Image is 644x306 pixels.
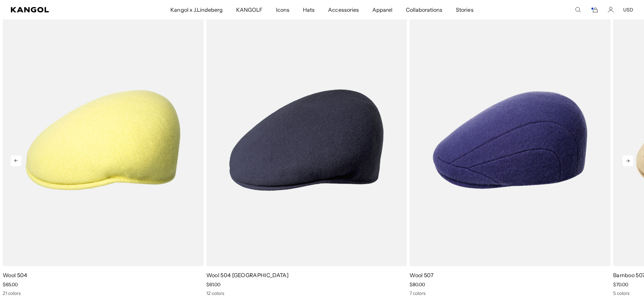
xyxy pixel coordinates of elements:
[623,7,633,13] button: USD
[410,272,434,278] a: Wool 507
[608,7,614,13] a: Account
[206,272,288,278] a: Wool 504 [GEOGRAPHIC_DATA]
[3,14,204,266] img: Wool 504
[204,14,407,297] div: 2 of 5
[590,7,598,13] button: Cart
[410,14,610,266] img: Wool 507
[575,7,581,13] summary: Search here
[206,282,220,288] span: $61.00
[3,272,28,278] a: Wool 504
[3,290,204,296] div: 21 colors
[3,282,18,288] span: $65.00
[11,7,113,12] a: Kangol
[407,14,610,297] div: 3 of 5
[206,290,407,296] div: 12 colors
[206,14,407,266] img: Wool 504 USA
[410,282,425,288] span: $80.00
[613,282,628,288] span: $70.00
[410,290,610,296] div: 7 colors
